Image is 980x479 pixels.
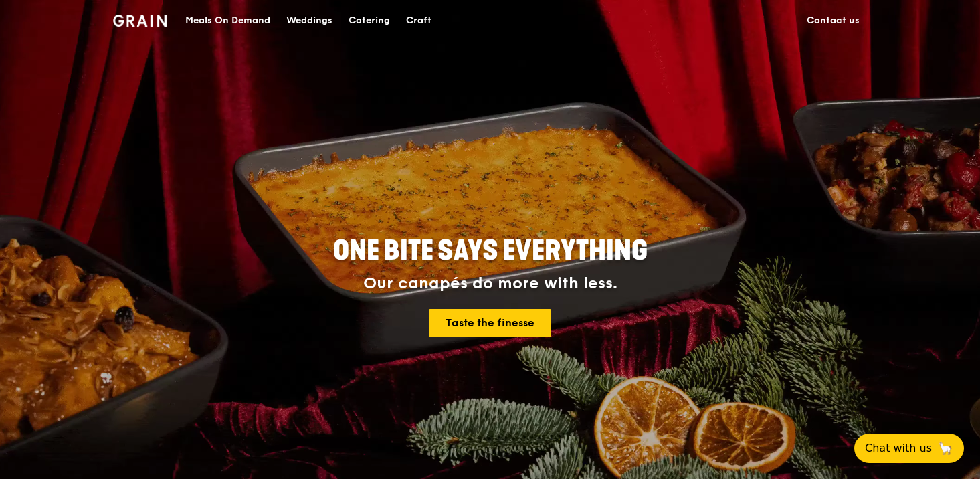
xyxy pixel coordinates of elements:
[937,440,953,456] span: 🦙
[250,274,731,293] div: Our canapés do more with less.
[398,1,439,41] a: Craft
[865,440,932,456] span: Chat with us
[349,1,390,41] div: Catering
[429,309,551,337] a: Taste the finesse
[278,1,340,41] a: Weddings
[340,1,398,41] a: Catering
[333,235,648,267] span: ONE BITE SAYS EVERYTHING
[113,15,167,27] img: Grain
[406,1,431,41] div: Craft
[286,1,332,41] div: Weddings
[854,434,964,463] button: Chat with us🦙
[799,1,868,41] a: Contact us
[185,1,270,41] div: Meals On Demand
